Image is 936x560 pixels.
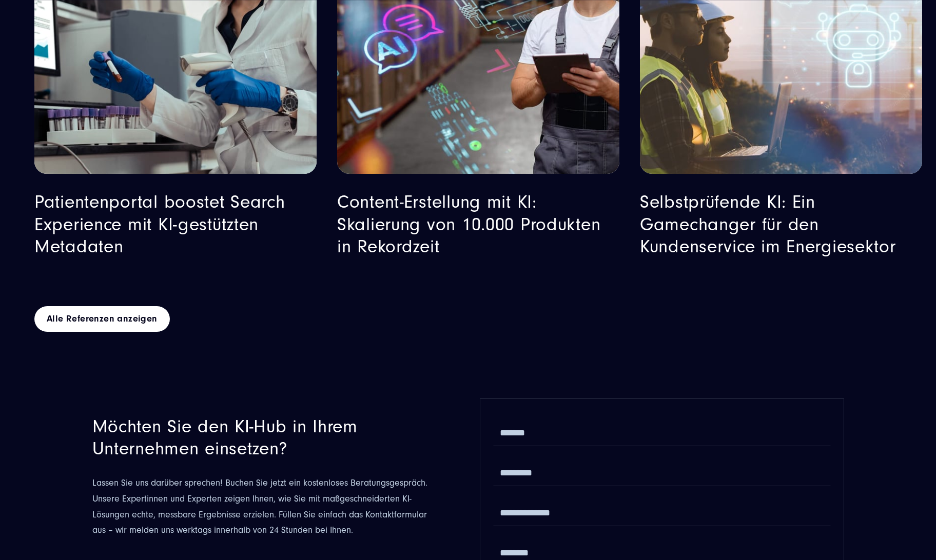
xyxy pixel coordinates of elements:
a: Content-Erstellung mit KI: Skalierung von 10.000 Produkten in Rekordzeit [337,192,600,256]
a: Patientenportal boostet Search Experience mit KI-gestützten Metadaten [34,192,285,256]
p: Lassen Sie uns darüber sprechen! Buchen Sie jetzt ein kostenloses Beratungsgespräch. Unsere Exper... [92,475,433,538]
h2: Möchten Sie den KI-Hub in Ihrem Unternehmen einsetzen? [92,416,433,460]
a: Alle Referenzen anzeigen [34,306,170,332]
a: Selbstprüfende KI: Ein Gamechanger für den Kundenservice im Energiesektor [640,192,896,256]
